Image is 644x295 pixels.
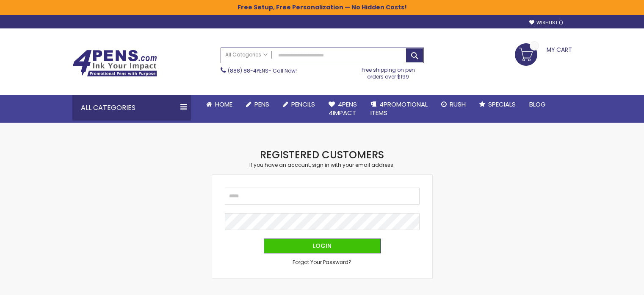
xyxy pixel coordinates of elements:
span: Rush [450,100,466,109]
span: Pencils [291,100,315,109]
span: 4PROMOTIONAL ITEMS [370,100,428,117]
span: Specials [488,100,516,109]
span: Pens [254,100,269,109]
a: Pencils [276,95,322,114]
span: Forgot Your Password? [293,258,351,266]
a: Wishlist [529,20,563,26]
strong: Registered Customers [260,148,384,162]
a: 4Pens4impact [322,95,364,123]
a: Pens [239,95,276,114]
a: All Categories [221,48,272,62]
a: Specials [473,95,522,114]
img: 4Pens Custom Pens and Promotional Products [72,50,157,77]
a: Rush [434,95,473,114]
a: (888) 88-4PENS [228,67,268,74]
span: 4Pens 4impact [329,100,357,117]
span: Login [313,242,332,250]
span: - Call Now! [228,67,297,74]
a: Forgot Your Password? [293,259,351,266]
a: Home [199,95,239,114]
div: All Categories [72,95,191,121]
a: Blog [522,95,553,114]
span: Home [215,100,232,109]
a: 4PROMOTIONALITEMS [364,95,434,123]
div: If you have an account, sign in with your email address. [212,162,432,169]
button: Login [264,239,381,253]
div: Free shipping on pen orders over $199 [353,63,424,80]
span: All Categories [225,51,268,58]
span: Blog [529,100,546,109]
